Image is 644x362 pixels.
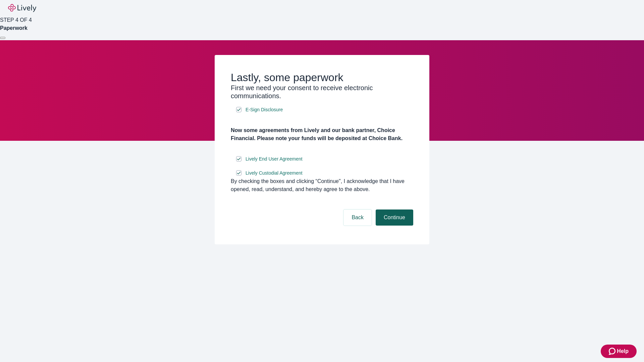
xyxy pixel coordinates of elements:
span: Lively Custodial Agreement [246,170,303,177]
span: Help [617,347,629,355]
span: Lively End User Agreement [246,156,303,163]
img: Lively [8,4,36,12]
h2: Lastly, some paperwork [231,71,413,84]
svg: Zendesk support icon [609,347,617,355]
div: By checking the boxes and clicking “Continue", I acknowledge that I have opened, read, understand... [231,177,413,193]
span: E-Sign Disclosure [246,106,283,113]
a: e-sign disclosure document [244,155,304,163]
button: Zendesk support iconHelp [601,345,637,358]
button: Continue [376,209,413,226]
a: e-sign disclosure document [244,106,284,114]
button: Back [343,209,372,226]
h3: First we need your consent to receive electronic communications. [231,84,413,100]
a: e-sign disclosure document [244,169,304,177]
h4: Now some agreements from Lively and our bank partner, Choice Financial. Please note your funds wi... [231,126,413,142]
